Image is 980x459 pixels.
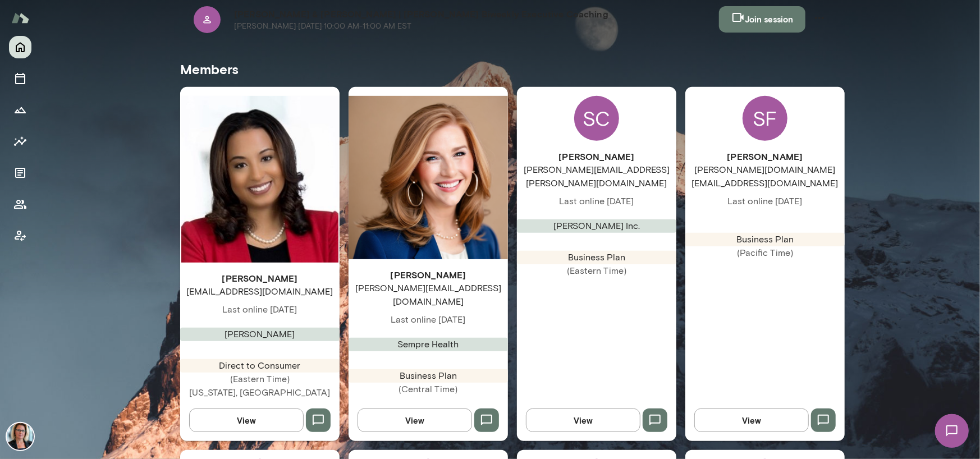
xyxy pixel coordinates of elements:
[9,130,31,153] button: Insights
[358,408,472,432] button: View
[736,234,794,245] span: Business Plan
[180,373,340,386] span: (Eastern Time)
[180,285,340,299] span: [EMAIL_ADDRESS][DOMAIN_NAME]
[9,224,31,247] button: Client app
[553,221,640,231] span: [PERSON_NAME] Inc.
[349,96,508,259] img: Elisabeth Rice
[225,329,295,339] span: [PERSON_NAME]
[181,96,338,263] img: Brittany Hart
[190,387,331,398] span: [US_STATE], [GEOGRAPHIC_DATA]
[219,360,301,371] span: Direct to Consumer
[574,96,619,141] div: SC
[743,96,787,141] div: SF
[685,150,845,163] h6: [PERSON_NAME]
[685,195,845,208] span: Last online [DATE]
[517,264,676,278] span: (Eastern Time)
[180,272,340,285] h6: [PERSON_NAME]
[517,163,676,190] span: [PERSON_NAME][EMAIL_ADDRESS][PERSON_NAME][DOMAIN_NAME]
[349,282,508,309] span: [PERSON_NAME][EMAIL_ADDRESS][DOMAIN_NAME]
[9,193,31,215] button: Members
[189,408,304,432] button: View
[9,162,31,184] button: Documents
[398,339,459,350] span: Sempre Health
[180,60,845,78] h5: Members
[9,99,31,121] button: Growth Plan
[517,150,676,163] h6: [PERSON_NAME]
[694,408,809,432] button: View
[568,252,625,263] span: Business Plan
[517,195,676,208] span: Last online [DATE]
[349,383,508,396] span: (Central Time)
[234,21,411,32] p: [PERSON_NAME] · [DATE] · 10:00 AM-11:00 AM EST
[7,423,34,450] img: Jennifer Alvarez
[349,313,508,327] span: Last online [DATE]
[9,67,31,90] button: Sessions
[180,303,340,316] span: Last online [DATE]
[11,7,29,29] img: Mento
[9,36,31,58] button: Home
[400,370,457,381] span: Business Plan
[719,6,805,33] button: Join session
[349,268,508,282] h6: [PERSON_NAME]
[234,7,719,21] h6: [PERSON_NAME] & [PERSON_NAME] | [PERSON_NAME] Biweekly Executive Coaching
[685,163,845,190] span: [PERSON_NAME][DOMAIN_NAME][EMAIL_ADDRESS][DOMAIN_NAME]
[685,246,845,260] span: (Pacific Time)
[526,408,640,432] button: View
